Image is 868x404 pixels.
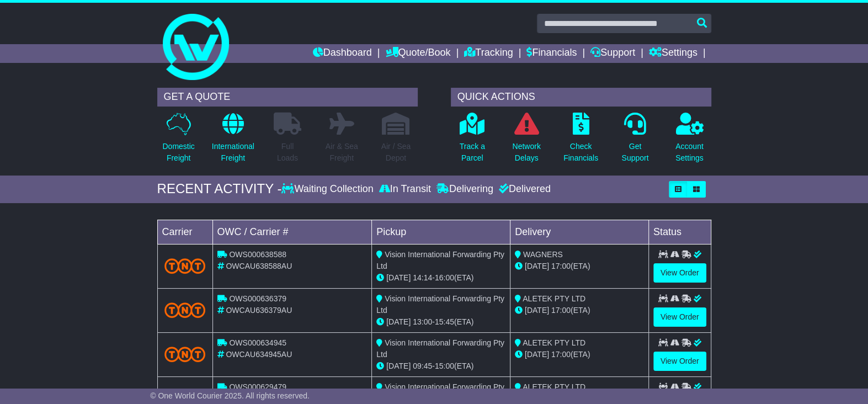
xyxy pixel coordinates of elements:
[675,112,704,170] a: AccountSettings
[229,250,286,259] span: OWS000638588
[229,338,286,347] span: OWS000634945
[386,273,411,282] span: [DATE]
[164,258,206,273] img: TNT_Domestic.png
[386,362,411,370] span: [DATE]
[435,317,454,326] span: 15:45
[372,220,510,244] td: Pickup
[515,349,644,360] div: (ETA)
[226,306,292,315] span: OWCAU636379AU
[376,294,504,315] span: Vision International Forwarding Pty Ltd
[376,316,505,328] div: - (ETA)
[313,44,372,63] a: Dashboard
[496,183,551,195] div: Delivered
[226,262,292,270] span: OWCAU638588AU
[551,306,571,315] span: 17:00
[413,362,432,370] span: 09:45
[162,141,194,164] p: Domestic Freight
[376,360,505,372] div: - (ETA)
[653,307,706,327] a: View Order
[621,112,649,170] a: GetSupport
[376,183,434,195] div: In Transit
[653,352,706,371] a: View Order
[376,382,504,403] span: Vision International Forwarding Pty Ltd
[621,141,648,164] p: Get Support
[434,183,496,195] div: Delivering
[464,44,513,63] a: Tracking
[515,261,644,272] div: (ETA)
[281,183,376,195] div: Waiting Collection
[523,250,563,259] span: WAGNERS
[515,305,644,316] div: (ETA)
[459,112,486,170] a: Track aParcel
[551,350,571,359] span: 17:00
[551,262,571,270] span: 17:00
[376,250,504,270] span: Vision International Forwarding Pty Ltd
[512,141,540,164] p: Network Delays
[381,141,411,164] p: Air / Sea Depot
[435,273,454,282] span: 16:00
[451,88,711,107] div: QUICK ACTIONS
[435,362,454,370] span: 15:00
[653,263,706,283] a: View Order
[385,44,450,63] a: Quote/Book
[274,141,301,164] p: Full Loads
[525,350,549,359] span: [DATE]
[150,391,310,400] span: © One World Courier 2025. All rights reserved.
[675,141,704,164] p: Account Settings
[563,112,599,170] a: CheckFinancials
[510,220,648,244] td: Delivery
[376,272,505,284] div: - (ETA)
[526,44,577,63] a: Financials
[162,112,195,170] a: DomesticFreight
[376,338,504,359] span: Vision International Forwarding Pty Ltd
[211,112,255,170] a: InternationalFreight
[460,141,485,164] p: Track a Parcel
[157,220,212,244] td: Carrier
[212,141,254,164] p: International Freight
[164,302,206,317] img: TNT_Domestic.png
[226,350,292,359] span: OWCAU634945AU
[523,338,585,347] span: ALETEK PTY LTD
[563,141,598,164] p: Check Financials
[512,112,541,170] a: NetworkDelays
[648,220,711,244] td: Status
[157,88,418,107] div: GET A QUOTE
[525,306,549,315] span: [DATE]
[413,273,432,282] span: 14:14
[326,141,358,164] p: Air & Sea Freight
[649,44,697,63] a: Settings
[229,382,286,391] span: OWS000629479
[590,44,635,63] a: Support
[525,262,549,270] span: [DATE]
[523,294,585,303] span: ALETEK PTY LTD
[386,317,411,326] span: [DATE]
[164,347,206,362] img: TNT_Domestic.png
[229,294,286,303] span: OWS000636379
[212,220,372,244] td: OWC / Carrier #
[413,317,432,326] span: 13:00
[157,181,282,197] div: RECENT ACTIVITY -
[523,382,585,391] span: ALETEK PTY LTD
